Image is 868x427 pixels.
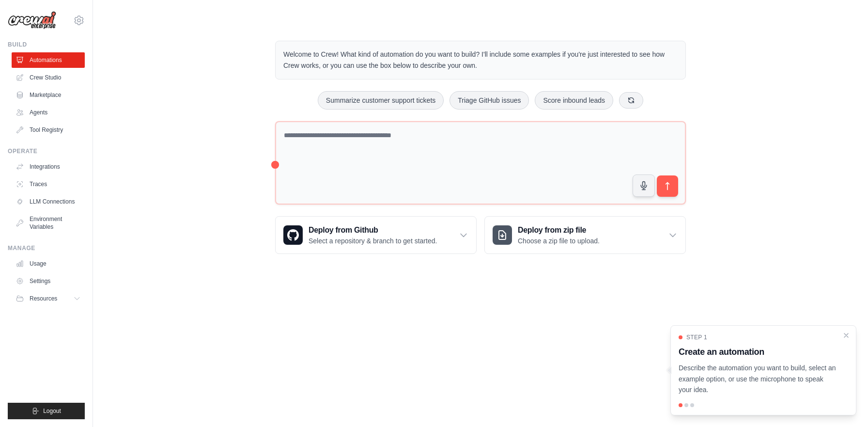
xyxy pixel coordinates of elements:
[12,291,85,306] button: Resources
[309,236,437,246] p: Select a repository & branch to get started.
[30,295,57,302] span: Resources
[12,70,85,85] a: Crew Studio
[8,147,85,155] div: Operate
[12,194,85,209] a: LLM Connections
[309,224,437,236] h3: Deploy from Github
[535,91,613,110] button: Score inbound leads
[12,273,85,289] a: Settings
[518,224,600,236] h3: Deploy from zip file
[318,91,444,110] button: Summarize customer support tickets
[8,244,85,252] div: Manage
[12,176,85,192] a: Traces
[686,333,707,341] span: Step 1
[679,363,837,395] p: Describe the automation you want to build, select an example option, or use the microphone to spe...
[12,52,85,68] a: Automations
[12,256,85,271] a: Usage
[12,105,85,120] a: Agents
[842,332,850,339] button: Close walkthrough
[12,159,85,174] a: Integrations
[283,49,678,71] p: Welcome to Crew! What kind of automation do you want to build? I'll include some examples if you'...
[518,236,600,246] p: Choose a zip file to upload.
[12,87,85,103] a: Marketplace
[679,345,837,359] h3: Create an automation
[449,91,529,110] button: Triage GitHub issues
[43,407,61,415] span: Logout
[12,211,85,235] a: Environment Variables
[8,41,85,48] div: Build
[8,403,85,419] button: Logout
[12,122,85,138] a: Tool Registry
[8,11,56,30] img: Logo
